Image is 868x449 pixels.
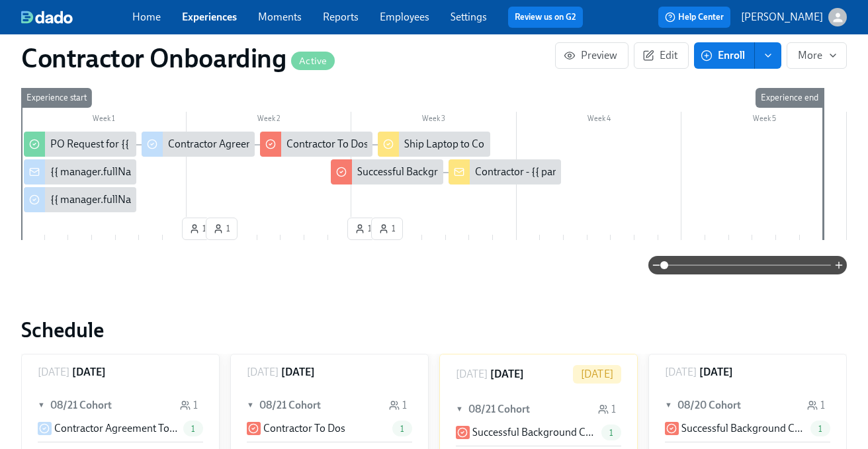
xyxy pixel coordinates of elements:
[50,192,306,207] div: {{ manager.fullName }} has submitted a form, but no PO.
[183,424,203,434] span: 1
[451,11,487,23] a: Settings
[132,11,161,23] a: Home
[456,402,465,417] span: ▼
[54,421,178,436] p: Contractor Agreement To Dos
[378,222,396,235] span: 1
[182,218,214,240] button: 1
[681,112,847,129] div: Week 5
[755,42,781,69] button: enroll
[357,165,804,179] div: Successful Background Check Completion - {{ participant.startDate | MMMM Do, YYYY }} New Hires
[355,222,372,235] span: 1
[645,49,677,62] span: Edit
[665,11,724,24] span: Help Center
[555,42,629,69] button: Preview
[38,398,47,413] span: ▼
[468,402,530,417] h6: 08/21 Cohort
[517,112,682,129] div: Week 4
[787,42,847,69] button: More
[21,317,847,343] h2: Schedule
[699,365,733,380] h6: [DATE]
[566,49,617,62] span: Preview
[213,222,230,235] span: 1
[72,365,106,380] h6: [DATE]
[168,137,303,151] div: Contractor Agreement To Dos
[515,11,576,24] a: Review us on G2
[24,159,136,184] div: {{ manager.fullName }} has submitted a PO request for their contractor
[371,218,403,240] button: 1
[50,398,112,413] h6: 08/21 Cohort
[189,222,206,235] span: 1
[601,428,621,438] span: 1
[187,112,352,129] div: Week 2
[681,421,805,436] p: Successful Background Check Completion - {{ participant.startDate | MMMM Do, YYYY }} New Hires
[810,424,830,434] span: 1
[21,88,92,108] div: Experience start
[798,49,836,62] span: More
[291,56,335,66] span: Active
[286,137,369,151] div: Contractor To Dos
[50,137,235,151] div: PO Request for {{ participant.fullName }}
[449,159,561,184] div: Contractor - {{ participant.fullName }}- {{ participant.startDate | dddd MMMM Do, YYYY }}
[247,365,279,380] p: [DATE]
[331,159,443,184] div: Successful Background Check Completion - {{ participant.startDate | MMMM Do, YYYY }} New Hires
[677,398,741,413] h6: 08/20 Cohort
[347,218,379,240] button: 1
[598,402,616,417] div: 1
[581,367,613,382] p: [DATE]
[694,42,755,69] button: Enroll
[258,11,302,23] a: Moments
[260,132,372,157] div: Contractor To Dos
[263,421,345,436] p: Contractor To Dos
[807,398,825,413] div: 1
[182,11,237,23] a: Experiences
[142,132,254,157] div: Contractor Agreement To Dos
[323,11,359,23] a: Reports
[490,367,524,382] h6: [DATE]
[392,424,412,434] span: 1
[351,112,517,129] div: Week 3
[281,365,315,380] h6: [DATE]
[247,398,256,413] span: ▼
[389,398,407,413] div: 1
[456,367,488,382] p: [DATE]
[50,165,369,179] div: {{ manager.fullName }} has submitted a PO request for their contractor
[404,137,636,151] div: Ship Laptop to Contractor {{ participant.fullName }}
[21,42,335,74] h1: Contractor Onboarding
[21,112,187,129] div: Week 1
[665,398,674,413] span: ▼
[508,7,583,28] button: Review us on G2
[665,365,697,380] p: [DATE]
[741,8,847,26] button: [PERSON_NAME]
[634,42,689,69] button: Edit
[206,218,238,240] button: 1
[21,11,132,24] a: dado
[658,7,730,28] button: Help Center
[741,10,823,24] p: [PERSON_NAME]
[21,11,73,24] img: dado
[38,365,69,380] p: [DATE]
[756,88,824,108] div: Experience end
[24,187,136,212] div: {{ manager.fullName }} has submitted a form, but no PO.
[24,132,136,157] div: PO Request for {{ participant.fullName }}
[378,132,490,157] div: Ship Laptop to Contractor {{ participant.fullName }}
[259,398,321,413] h6: 08/21 Cohort
[180,398,198,413] div: 1
[703,49,745,62] span: Enroll
[380,11,429,23] a: Employees
[472,425,596,440] p: Successful Background Check Completion - {{ participant.startDate | MMMM Do, YYYY }} New Hires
